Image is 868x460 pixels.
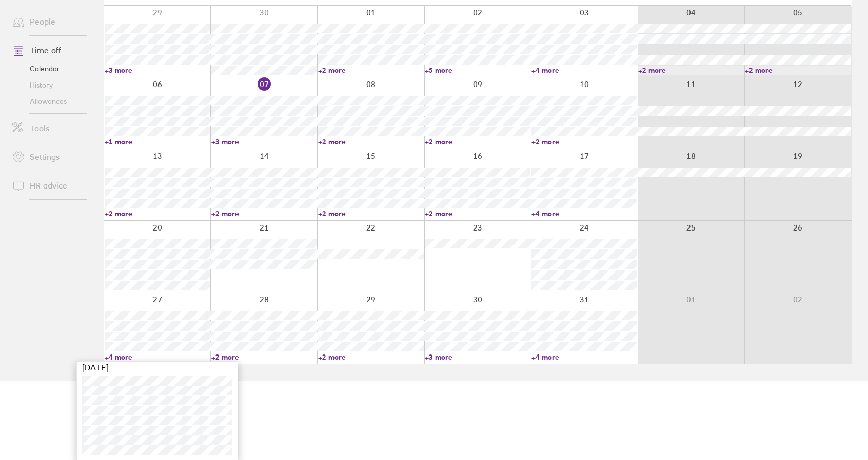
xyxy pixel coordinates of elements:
[531,137,637,147] a: +2 more
[4,147,87,167] a: Settings
[4,93,87,110] a: Allowances
[531,352,637,362] a: +4 more
[105,209,210,218] a: +2 more
[4,60,87,77] a: Calendar
[638,66,744,75] a: +2 more
[318,352,424,362] a: +2 more
[4,175,87,196] a: HR advice
[318,209,424,218] a: +2 more
[745,66,851,75] a: +2 more
[318,66,424,75] a: +2 more
[4,40,87,60] a: Time off
[425,209,530,218] a: +2 more
[425,66,530,75] a: +5 more
[531,209,637,218] a: +4 more
[105,66,210,75] a: +3 more
[105,352,210,362] a: +4 more
[4,118,87,138] a: Tools
[425,352,530,362] a: +3 more
[211,209,317,218] a: +2 more
[318,137,424,147] a: +2 more
[425,137,530,147] a: +2 more
[531,66,637,75] a: +4 more
[4,77,87,93] a: History
[4,11,87,32] a: People
[77,362,238,373] div: [DATE]
[105,137,210,147] a: +1 more
[211,137,317,147] a: +3 more
[211,352,317,362] a: +2 more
